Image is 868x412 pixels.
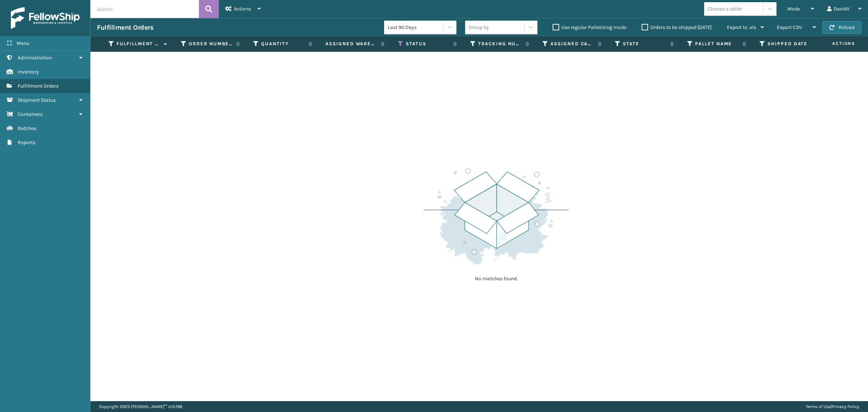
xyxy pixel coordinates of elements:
label: Tracking Number [478,41,522,47]
span: Export to .xls [727,24,756,30]
label: Pallet Name [695,41,739,47]
label: Assigned Warehouse [325,41,377,47]
span: Administration [18,55,52,61]
span: Shipment Status [18,97,56,103]
span: Fulfillment Orders [18,83,59,89]
span: Reports [18,139,35,146]
span: Actions [809,38,860,50]
span: Batches [18,125,36,131]
p: Copyright 2023 [PERSON_NAME]™ v 1.0.188 [99,401,182,412]
span: Inventory [18,69,39,75]
h3: Fulfillment Orders [97,23,153,32]
label: Use regular Palletizing mode [553,24,626,30]
label: Fulfillment Order Id [116,41,160,47]
span: Containers [18,111,43,117]
label: Assigned Carrier Service [550,41,594,47]
a: Terms of Use [806,404,831,409]
div: Group by [469,24,489,31]
div: Last 90 Days [388,24,444,31]
label: Order Number [189,41,233,47]
div: | [806,401,859,412]
label: Shipped Date [767,41,811,47]
span: Actions [234,6,251,12]
a: Privacy Policy [832,404,859,409]
label: Quantity [261,41,305,47]
label: Orders to be shipped [DATE] [642,24,712,30]
label: Status [406,41,450,47]
span: Export CSV [777,24,802,30]
img: logo [11,7,80,29]
span: Menu [17,40,29,46]
button: Reload [822,21,861,34]
span: Mode [787,6,800,12]
div: Choose a seller [708,5,742,13]
label: State [623,41,667,47]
